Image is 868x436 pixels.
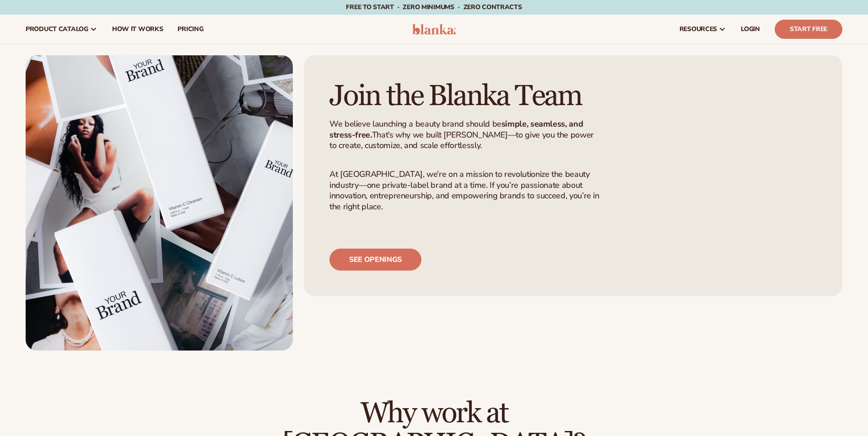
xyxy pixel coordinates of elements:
[329,81,608,112] h1: Join the Blanka Team
[178,26,203,33] span: pricing
[679,26,717,33] span: resources
[346,3,522,11] span: Free to start · ZERO minimums · ZERO contracts
[412,24,456,35] img: logo
[18,15,105,44] a: product catalog
[26,26,88,33] span: product catalog
[170,15,210,44] a: pricing
[672,15,733,44] a: resources
[26,55,293,351] img: Shopify Image 2
[329,119,602,151] p: We believe launching a beauty brand should be That’s why we built [PERSON_NAME]—to give you the p...
[112,26,163,33] span: How It Works
[775,20,842,39] a: Start Free
[329,118,583,140] strong: simple, seamless, and stress-free.
[105,15,171,44] a: How It Works
[329,169,602,212] p: At [GEOGRAPHIC_DATA], we’re on a mission to revolutionize the beauty industry—one private-label b...
[733,15,767,44] a: LOGIN
[741,26,760,33] span: LOGIN
[329,249,421,271] a: See openings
